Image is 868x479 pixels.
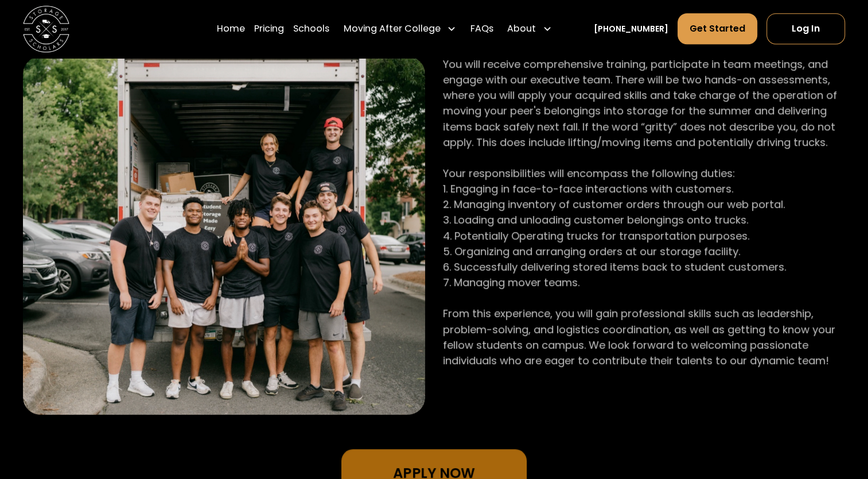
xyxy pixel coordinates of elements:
[678,13,757,44] a: Get Started
[470,13,493,45] a: FAQs
[766,13,845,44] a: Log In
[503,13,556,45] div: About
[507,22,536,36] div: About
[338,13,461,45] div: Moving After College
[293,13,329,45] a: Schools
[23,6,69,52] a: home
[343,22,440,36] div: Moving After College
[443,56,845,368] p: You will receive comprehensive training, participate in team meetings, and engage with our execut...
[23,6,69,52] img: Storage Scholars main logo
[217,13,245,45] a: Home
[254,13,284,45] a: Pricing
[593,23,668,35] a: [PHONE_NUMBER]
